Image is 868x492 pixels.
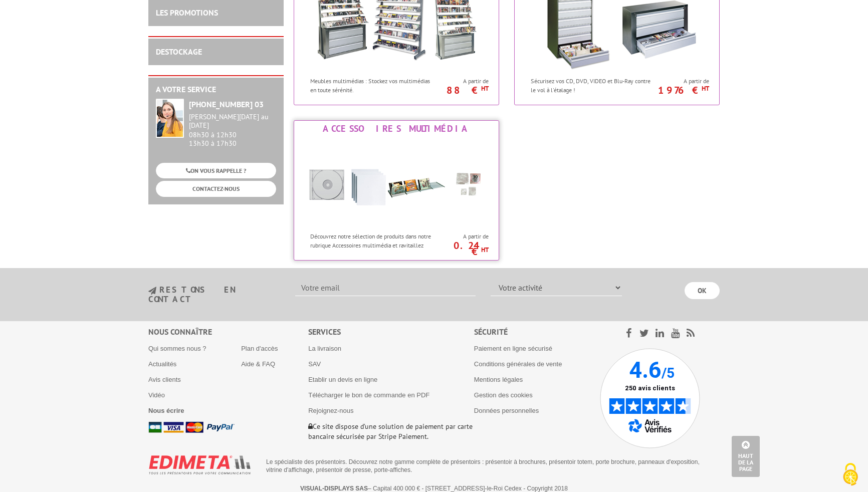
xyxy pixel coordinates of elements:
[148,287,156,295] img: newsletter.jpg
[308,391,429,399] a: Télécharger le bon de commande en PDF
[474,326,600,338] div: Sécurité
[148,360,176,368] a: Actualités
[241,360,275,368] a: Aide & FAQ
[157,485,711,492] p: – Capital 400 000 € - [STREET_ADDRESS]-le-Roi Cedex - Copyright 2018
[148,391,165,399] a: Vidéo
[304,137,489,227] img: Accessoires multimédia
[189,113,276,147] div: 08h30 à 12h30 13h30 à 17h30
[438,77,489,85] span: A partir de
[241,345,278,352] a: Plan d'accès
[308,421,474,441] p: Ce site dispose d’une solution de paiement par carte bancaire sécurisée par Stripe Paiement.
[685,282,720,299] input: OK
[156,99,184,138] img: widget-service.jpg
[732,436,760,477] a: Haut de la page
[653,87,709,93] p: 1976 €
[310,77,435,94] p: Meubles multimédias : Stockez vos multimédias en toute sérénité.
[474,360,562,368] a: Conditions générales de vente
[600,348,700,448] img: Avis Vérifiés - 4.6 sur 5 - 250 avis clients
[474,407,539,414] a: Données personnelles
[156,8,218,18] a: LES PROMOTIONS
[156,47,202,57] a: DESTOCKAGE
[156,163,276,178] a: ON VOUS RAPPELLE ?
[481,84,489,93] sup: HT
[148,286,280,303] h3: restons en contact
[156,85,276,94] h2: A votre service
[432,242,489,255] p: 0.24 €
[702,84,709,93] sup: HT
[308,407,353,414] a: Rejoignez-nous
[148,345,206,352] a: Qui sommes nous ?
[432,87,489,93] p: 88 €
[297,123,496,134] div: Accessoires multimédia
[295,279,476,296] input: Votre email
[474,376,523,383] a: Mentions légales
[833,458,868,492] button: Cookies (modal window)
[531,77,655,94] p: Sécurisez vos CD, DVD, VIDEO et Blu-Ray contre le vol à l'étalage !
[148,326,308,338] div: Nous connaître
[658,77,709,85] span: A partir de
[148,407,184,414] a: Nous écrire
[266,458,712,474] p: Le spécialiste des présentoirs. Découvrez notre gamme complète de présentoirs : présentoir à broc...
[294,120,499,261] a: Accessoires multimédia Accessoires multimédia Découvrez notre sélection de produits dans notre ru...
[148,376,181,383] a: Avis clients
[308,326,474,338] div: Services
[438,232,489,240] span: A partir de
[300,485,368,492] strong: VISUAL-DISPLAYS SAS
[474,345,552,352] a: Paiement en ligne sécurisé
[156,181,276,196] a: CONTACTEZ-NOUS
[308,360,321,368] a: SAV
[310,232,435,258] p: Découvrez notre sélection de produits dans notre rubrique Accessoires multimédia et ravitaillez v...
[481,245,489,254] sup: HT
[474,391,533,399] a: Gestion des cookies
[189,99,264,109] strong: [PHONE_NUMBER] 03
[308,376,377,383] a: Etablir un devis en ligne
[189,113,276,130] div: [PERSON_NAME][DATE] au [DATE]
[308,345,341,352] a: La livraison
[838,462,863,487] img: Cookies (modal window)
